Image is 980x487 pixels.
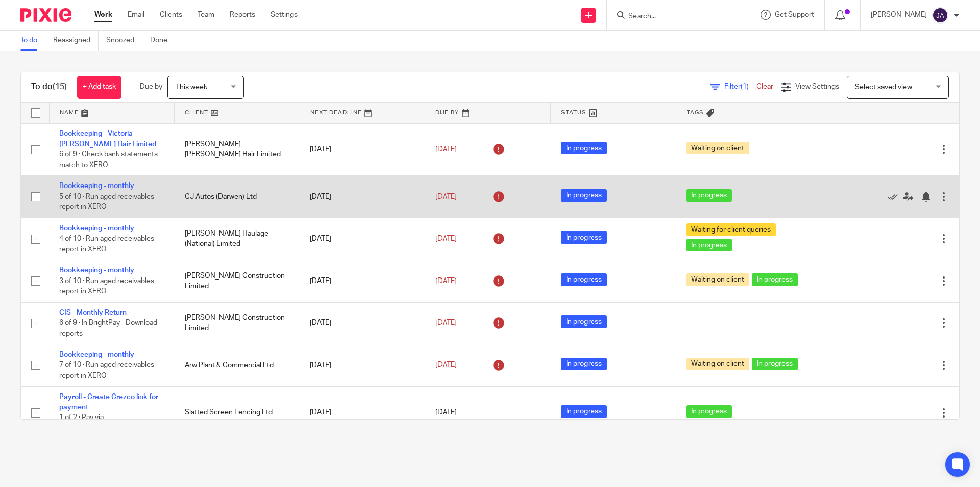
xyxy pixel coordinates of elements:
span: [DATE] [435,362,457,369]
span: In progress [561,189,607,202]
a: Reports [230,10,255,20]
span: In progress [561,358,607,370]
a: Bookkeeping - monthly [59,351,134,358]
span: (15) [53,83,67,91]
a: Bookkeeping - monthly [59,225,134,232]
a: Settings [271,10,298,20]
span: [DATE] [435,277,457,285]
td: [PERSON_NAME] Haulage (National) Limited [175,218,300,260]
span: 6 of 9 · Check bank statements match to XERO [59,151,158,169]
a: Work [94,10,112,20]
a: Done [150,31,175,51]
span: In progress [561,273,607,286]
a: Clear [756,83,773,90]
td: [PERSON_NAME] [PERSON_NAME] Hair Limited [175,123,300,176]
span: Get Support [775,11,814,18]
td: [DATE] [300,218,425,260]
span: [DATE] [435,146,457,153]
span: This week [176,84,207,91]
span: In progress [561,231,607,244]
td: [DATE] [300,344,425,386]
span: (1) [741,83,749,90]
p: [PERSON_NAME] [871,10,927,20]
a: Bookkeeping - monthly [59,182,134,190]
td: [DATE] [300,302,425,344]
span: 1 of 2 · Pay via [GEOGRAPHIC_DATA] [59,414,130,432]
td: [PERSON_NAME] Construction Limited [175,302,300,344]
td: [DATE] [300,260,425,302]
td: [DATE] [300,123,425,176]
span: Waiting on client [686,358,749,370]
a: Clients [160,10,182,20]
span: 7 of 10 · Run aged receivables report in XERO [59,362,154,380]
div: --- [686,318,823,328]
span: [DATE] [435,193,457,200]
a: Snoozed [106,31,142,51]
span: 6 of 9 · In BrightPay - Download reports [59,319,157,337]
span: 4 of 10 · Run aged receivables report in XERO [59,235,154,253]
span: Filter [724,83,756,90]
span: In progress [686,239,732,251]
span: In progress [686,405,732,418]
span: Waiting on client [686,273,749,286]
a: Team [198,10,214,20]
span: In progress [686,189,732,202]
span: Select saved view [855,84,912,91]
img: svg%3E [932,7,948,24]
span: View Settings [795,83,839,90]
span: [DATE] [435,409,457,416]
p: Due by [140,82,162,92]
td: [DATE] [300,176,425,218]
span: In progress [752,273,798,286]
a: Bookkeeping - Victoria [PERSON_NAME] Hair Limited [59,130,156,148]
a: Bookkeeping - monthly [59,267,134,274]
a: Email [128,10,144,20]
span: [DATE] [435,319,457,327]
span: 5 of 10 · Run aged receivables report in XERO [59,193,154,211]
td: Arw Plant & Commercial Ltd [175,344,300,386]
td: [PERSON_NAME] Construction Limited [175,260,300,302]
a: CIS - Monthly Return [59,309,127,316]
span: In progress [561,315,607,328]
td: CJ Autos (Darwen) Ltd [175,176,300,218]
span: Waiting for client queries [686,223,776,236]
a: + Add task [77,76,121,99]
td: Slatted Screen Fencing Ltd [175,386,300,439]
input: Search [627,12,719,21]
a: Reassigned [53,31,99,51]
img: Pixie [20,8,71,22]
span: Waiting on client [686,142,749,154]
a: Mark as done [888,192,903,202]
h1: To do [31,82,67,92]
span: In progress [561,142,607,154]
a: Payroll - Create Crezco link for payment [59,393,158,411]
span: In progress [752,358,798,370]
td: [DATE] [300,386,425,439]
span: In progress [561,405,607,418]
span: 3 of 10 · Run aged receivables report in XERO [59,277,154,295]
span: Tags [687,110,704,115]
span: [DATE] [435,235,457,242]
a: To do [20,31,45,51]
